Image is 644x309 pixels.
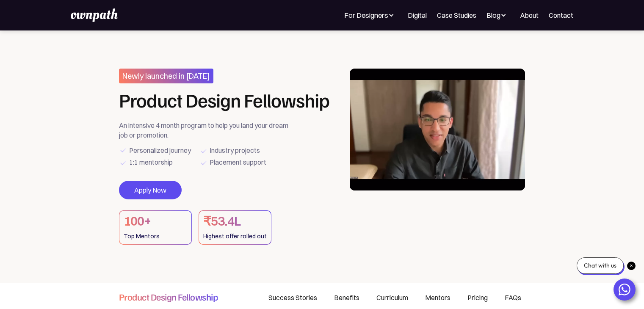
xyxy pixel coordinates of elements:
div: 1:1 mentorship [129,156,173,168]
div: Chat with us [577,257,624,274]
h3: Newly launched in [DATE] [119,69,213,83]
div: An intensive 4 month program to help you land your dream job or promotion. [119,121,295,140]
a: Contact [549,10,573,20]
div: Industry projects [210,144,260,156]
div: For Designers [344,10,398,20]
div: Personalized journey [129,144,191,156]
div: For Designers [344,10,388,20]
div: Blog [486,10,510,20]
div: Placement support [210,156,266,168]
a: Apply Now [119,181,182,199]
div: Highest offer rolled out [203,230,267,242]
a: About [520,10,539,20]
a: Digital [408,10,427,20]
div: Top Mentors [124,230,187,242]
div: Blog [486,10,500,20]
h1: ₹53.4L [203,213,267,230]
a: Case Studies [437,10,476,20]
h4: Product Design Fellowship [119,291,218,303]
h1: Product Design Fellowship [119,90,329,110]
h1: 100+ [124,213,187,230]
